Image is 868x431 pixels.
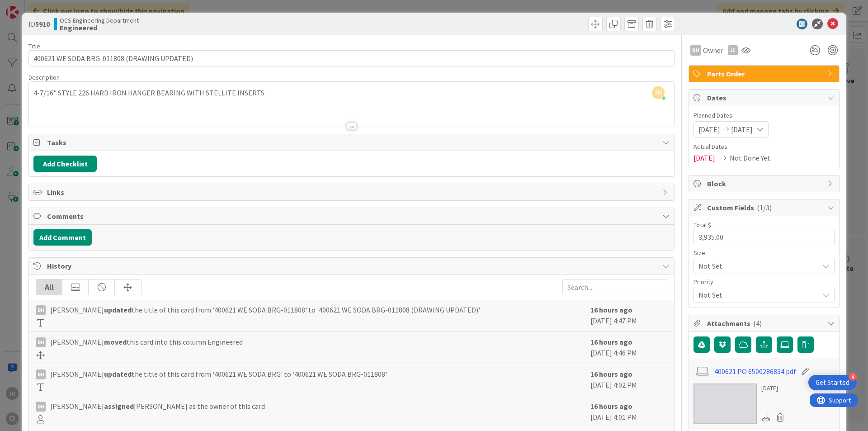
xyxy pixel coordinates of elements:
div: JC [728,45,738,55]
span: Block [707,178,823,189]
span: Support [19,1,41,12]
span: ( 4 ) [753,319,762,328]
div: [DATE] 4:02 PM [590,369,667,391]
span: Links [47,187,658,198]
b: 16 hours ago [590,337,632,346]
b: 5910 [35,19,50,28]
b: assigned [104,402,134,411]
span: [PERSON_NAME] [PERSON_NAME] as the owner of this card [50,401,265,412]
span: ID [28,19,50,29]
button: Add Checklist [33,156,97,172]
span: Parts Order [707,68,823,79]
button: Add Comment [33,229,92,246]
span: [DATE] [731,124,753,135]
div: DH [36,337,46,347]
b: updated [104,305,132,314]
div: DH [36,402,46,412]
span: Owner [703,45,723,56]
b: 16 hours ago [590,402,632,411]
b: updated [104,369,132,379]
div: DH [690,45,701,56]
input: Search... [562,279,667,295]
span: Not Set [698,289,814,301]
span: Comments [47,211,658,222]
div: Get Started [816,378,849,387]
span: Custom Fields [707,202,823,213]
b: 16 hours ago [590,369,632,379]
div: [DATE] 4:01 PM [590,401,667,423]
div: All [36,279,62,295]
div: Open Get Started checklist, remaining modules: 4 [808,375,857,390]
b: 16 hours ago [590,305,632,314]
a: 400621 PO 6500286834.pdf [714,366,796,377]
div: [DATE] [761,384,788,393]
span: History [47,260,658,271]
div: Download [761,412,771,423]
div: DH [36,305,46,315]
span: JK [652,86,665,99]
span: [PERSON_NAME] this card into this column Engineered [50,336,243,347]
div: [DATE] 4:46 PM [590,336,667,359]
b: moved [104,337,127,346]
label: Total $ [693,221,711,229]
div: Size [693,250,835,256]
span: Not Done Yet [730,152,770,163]
span: Not Set [698,260,814,272]
b: Engineered [60,24,139,31]
p: 4-7/16" STYLE 226 HARD IRON HANGER BEARING WITH STELLITE INSERTS. [33,88,670,98]
div: Priority [693,279,835,285]
div: DH [36,369,46,379]
span: Actual Dates [693,142,835,152]
span: [DATE] [693,152,715,163]
span: [DATE] [698,124,720,135]
input: type card name here... [28,50,675,66]
span: Dates [707,92,823,103]
div: 4 [849,373,857,381]
span: OCS Engineering Department [60,17,139,24]
span: Tasks [47,137,658,148]
span: ( 1/3 ) [757,203,772,212]
span: Attachments [707,318,823,329]
span: Planned Dates [693,111,835,120]
span: [PERSON_NAME] the title of this card from '400621 WE SODA BRG' to '400621 WE SODA BRG-011808' [50,369,387,379]
div: [DATE] 4:47 PM [590,304,667,327]
span: [PERSON_NAME] the title of this card from '400621 WE SODA BRG-011808' to '400621 WE SODA BRG-0118... [50,304,480,315]
label: Title [28,42,40,50]
span: Description [28,73,60,81]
